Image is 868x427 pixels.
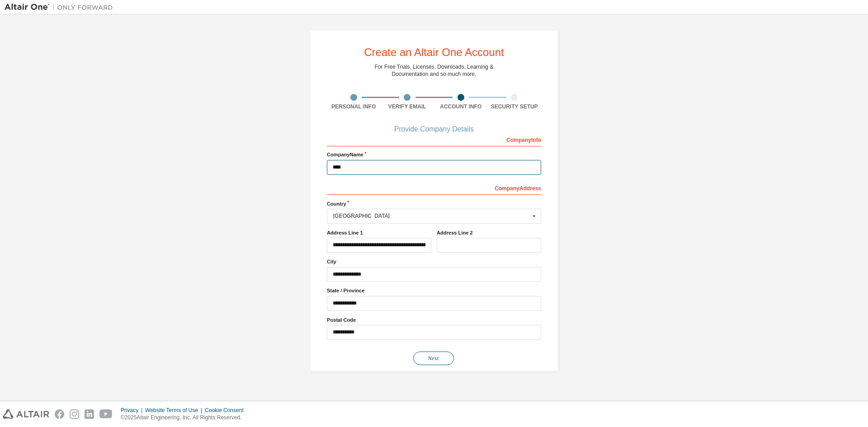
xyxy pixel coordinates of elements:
[121,407,145,414] div: Privacy
[327,316,541,324] label: Postal Code
[327,151,541,158] label: Company Name
[413,352,454,365] button: Next
[488,103,542,110] div: Security Setup
[145,407,205,414] div: Website Terms of Use
[3,409,49,419] img: altair_logo.svg
[327,229,431,236] label: Address Line 1
[205,407,249,414] div: Cookie Consent
[55,409,64,419] img: facebook.svg
[375,63,494,78] div: For Free Trials, Licenses, Downloads, Learning & Documentation and so much more.
[333,213,530,219] div: [GEOGRAPHIC_DATA]
[99,409,113,419] img: youtube.svg
[381,103,434,110] div: Verify Email
[434,103,488,110] div: Account Info
[327,132,541,146] div: Company Info
[327,180,541,195] div: Company Address
[327,258,541,265] label: City
[85,409,94,419] img: linkedin.svg
[437,229,541,236] label: Address Line 2
[70,409,79,419] img: instagram.svg
[327,200,541,207] label: Country
[121,414,249,422] p: © 2025 Altair Engineering, Inc. All Rights Reserved.
[327,287,541,294] label: State / Province
[327,127,541,132] div: Provide Company Details
[364,47,504,58] div: Create an Altair One Account
[5,3,118,12] img: Altair One
[327,103,381,110] div: Personal Info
